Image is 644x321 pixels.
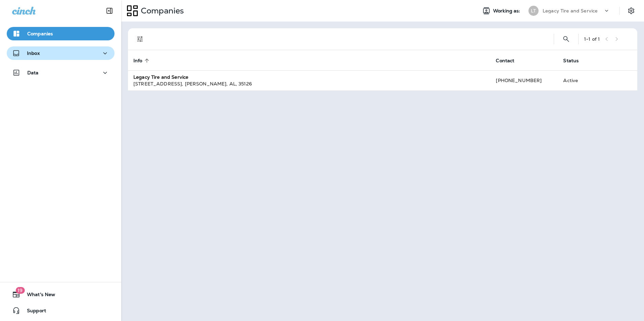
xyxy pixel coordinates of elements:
span: Status [563,58,587,64]
span: 19 [15,287,25,294]
button: 19What's New [7,288,115,301]
span: What's New [20,292,55,300]
button: Companies [7,27,115,40]
span: Working as: [493,8,522,14]
button: Inbox [7,46,115,60]
button: Support [7,304,115,317]
p: Inbox [27,50,40,56]
span: Info [133,58,151,64]
button: Settings [625,5,637,17]
button: Collapse Sidebar [100,4,119,17]
p: Legacy Tire and Service [543,8,598,13]
span: Info [133,58,142,64]
button: Data [7,66,115,79]
span: Support [20,308,46,316]
p: Companies [138,6,184,16]
span: Status [563,58,579,64]
div: 1 - 1 of 1 [584,36,600,42]
div: [STREET_ADDRESS] , [PERSON_NAME] , AL , 35126 [133,80,485,87]
strong: Legacy Tire and Service [133,74,188,80]
button: Search Companies [559,32,573,46]
button: Filters [133,32,147,46]
td: [PHONE_NUMBER] [490,70,558,91]
div: LT [528,6,539,16]
td: Active [558,70,601,91]
span: Contact [496,58,514,64]
p: Companies [27,31,53,36]
span: Contact [496,58,523,64]
p: Data [27,70,39,75]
